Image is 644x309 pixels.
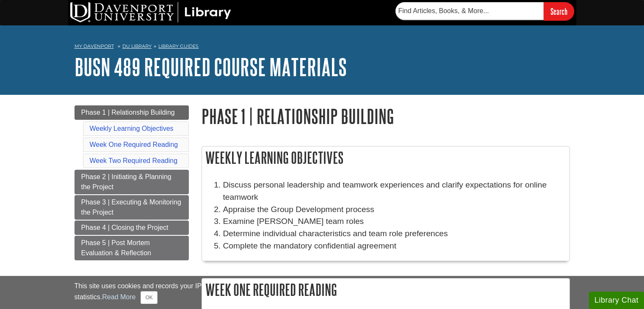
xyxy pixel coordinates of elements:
a: Week One Required Reading [90,141,178,148]
li: Examine [PERSON_NAME] team roles [223,215,565,228]
a: Phase 1 | Relationship Building [75,105,189,120]
li: Determine individual characteristics and team role preferences [223,228,565,240]
a: DU Library [122,43,152,49]
a: Phase 4 | Closing the Project [75,221,189,235]
a: My Davenport [75,43,114,50]
div: Guide Page Menu [75,105,189,260]
a: Library Guides [158,43,199,49]
input: Find Articles, Books, & More... [395,2,544,20]
a: Phase 3 | Executing & Monitoring the Project [75,195,189,220]
input: Search [544,2,574,20]
a: Read More [102,293,135,301]
h2: Week One Required Reading [202,279,569,301]
span: Phase 5 | Post Mortem Evaluation & Reflection [81,239,151,257]
a: Phase 5 | Post Mortem Evaluation & Reflection [75,236,189,260]
div: This site uses cookies and records your IP address for usage statistics. Additionally, we use Goo... [75,281,570,304]
a: Phase 2 | Initiating & Planning the Project [75,170,189,194]
h2: Weekly Learning Objectives [202,146,569,169]
a: Weekly Learning Objectives [90,125,174,132]
span: Phase 1 | Relationship Building [81,109,175,116]
a: Week Two Required Reading [90,157,178,164]
li: Discuss personal leadership and teamwork experiences and clarify expectations for online teamwork [223,179,565,204]
h1: Phase 1 | Relationship Building [202,105,570,127]
a: BUSN 489 Required Course Materials [75,54,347,80]
p: Complete the mandatory confidential agreement [223,240,565,252]
span: Phase 4 | Closing the Project [81,224,169,231]
nav: breadcrumb [75,41,570,54]
span: Phase 2 | Initiating & Planning the Project [81,173,171,190]
form: Searches DU Library's articles, books, and more [395,2,574,20]
button: Close [141,291,157,304]
button: Library Chat [589,292,644,309]
li: Appraise the Group Development process [223,204,565,216]
img: DU Library [70,2,231,22]
span: Phase 3 | Executing & Monitoring the Project [81,199,181,216]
